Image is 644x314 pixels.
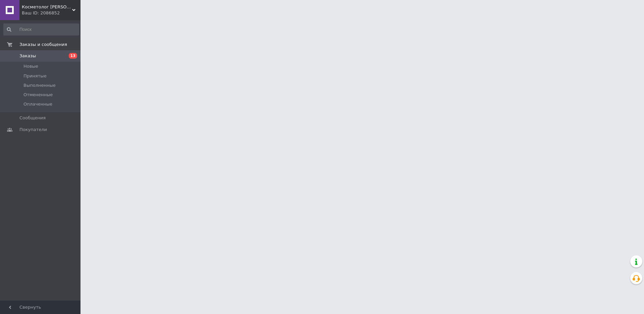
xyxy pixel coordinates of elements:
[19,53,36,59] span: Заказы
[19,115,46,121] span: Сообщения
[19,42,67,48] span: Заказы и сообщения
[19,127,47,133] span: Покупатели
[3,23,79,36] input: Поиск
[23,101,52,107] span: Оплаченные
[22,10,80,16] div: Ваш ID: 2086852
[69,53,77,59] span: 13
[23,92,53,98] span: Отмененные
[23,82,56,88] span: Выполненные
[22,4,72,10] span: Косметолог сервис lemag.ua
[23,63,38,69] span: Новые
[23,73,47,79] span: Принятые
